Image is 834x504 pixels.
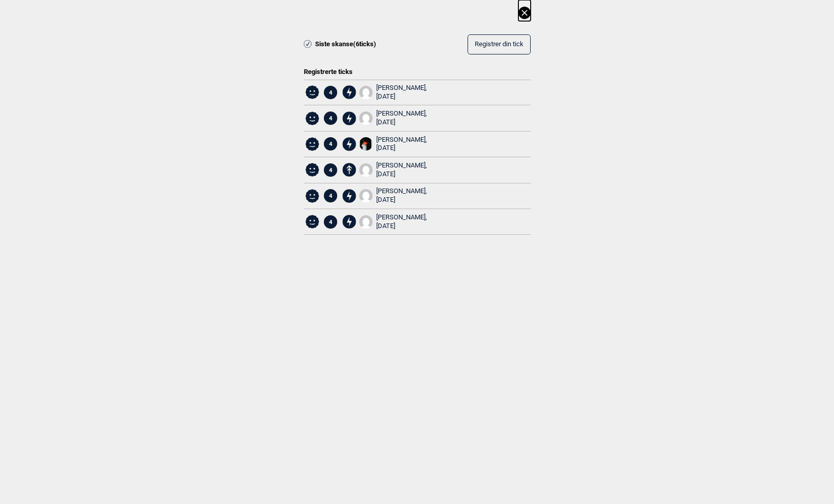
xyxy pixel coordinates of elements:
[324,215,337,229] span: 4
[304,61,531,77] div: Registrerte ticks
[359,161,427,179] a: User fallback1[PERSON_NAME], [DATE]
[376,92,427,101] div: [DATE]
[324,111,337,125] span: 4
[324,189,337,202] span: 4
[359,189,373,202] img: User fallback1
[359,86,373,99] img: User fallback1
[359,109,427,127] a: User fallback1[PERSON_NAME], [DATE]
[376,187,427,204] div: [PERSON_NAME],
[376,109,427,127] div: [PERSON_NAME],
[376,144,427,153] div: [DATE]
[315,40,376,49] span: Siste skanse ( 6 ticks)
[324,137,337,151] span: 4
[359,111,373,125] img: User fallback1
[376,222,427,231] div: [DATE]
[324,163,337,177] span: 4
[359,84,427,101] a: User fallback1[PERSON_NAME], [DATE]
[475,41,523,48] span: Registrer din tick
[376,196,427,204] div: [DATE]
[468,34,531,54] button: Registrer din tick
[376,213,427,231] div: [PERSON_NAME],
[359,187,427,204] a: User fallback1[PERSON_NAME], [DATE]
[376,118,427,127] div: [DATE]
[359,163,373,177] img: User fallback1
[359,213,427,231] a: User fallback1[PERSON_NAME], [DATE]
[359,215,373,229] img: User fallback1
[376,136,427,153] div: [PERSON_NAME],
[376,170,427,179] div: [DATE]
[359,136,427,153] a: Krabbe[PERSON_NAME], [DATE]
[359,137,373,151] img: Krabbe
[324,86,337,99] span: 4
[376,161,427,179] div: [PERSON_NAME],
[376,84,427,101] div: [PERSON_NAME],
